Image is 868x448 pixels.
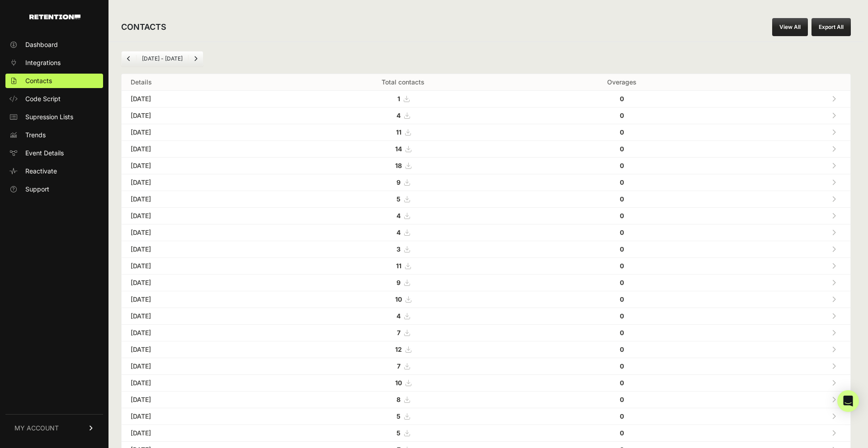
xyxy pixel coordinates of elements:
span: Supression Lists [25,112,73,121]
strong: 9 [396,279,401,286]
th: Overages [526,74,717,91]
a: Previous [122,51,136,66]
a: 18 [395,162,411,169]
span: Contacts [25,76,52,85]
a: 3 [396,245,410,253]
strong: 5 [396,195,401,203]
strong: 0 [620,245,624,253]
span: Event Details [25,149,64,158]
td: [DATE] [122,241,280,258]
strong: 8 [396,396,401,403]
strong: 5 [396,429,401,437]
a: 5 [396,195,410,203]
a: 7 [397,329,410,336]
a: 5 [396,429,410,437]
strong: 0 [620,379,624,387]
td: [DATE] [122,408,280,425]
strong: 0 [620,362,624,370]
td: [DATE] [122,107,280,124]
h2: CONTACTS [121,21,166,33]
strong: 0 [620,345,624,353]
strong: 14 [395,145,402,153]
a: Contacts [5,74,103,88]
strong: 10 [395,379,402,387]
a: 4 [396,229,410,236]
td: [DATE] [122,291,280,308]
a: 5 [396,412,410,420]
td: [DATE] [122,191,280,208]
td: [DATE] [122,124,280,141]
td: [DATE] [122,425,280,442]
a: 9 [396,279,410,286]
td: [DATE] [122,224,280,241]
strong: 0 [620,262,624,270]
span: Dashboard [25,40,58,49]
strong: 0 [620,295,624,303]
a: 4 [396,112,410,119]
td: [DATE] [122,375,280,392]
th: Total contacts [280,74,526,91]
td: [DATE] [122,91,280,107]
li: [DATE] - [DATE] [136,55,188,62]
a: 10 [395,379,411,387]
strong: 0 [620,229,624,236]
a: Integrations [5,56,103,70]
a: 7 [397,362,410,370]
a: Event Details [5,146,103,160]
a: 14 [395,145,411,153]
strong: 0 [620,429,624,437]
td: [DATE] [122,174,280,191]
td: [DATE] [122,308,280,325]
strong: 4 [396,212,401,219]
a: View All [772,18,808,36]
div: Open Intercom Messenger [837,390,859,412]
a: Code Script [5,92,103,106]
strong: 0 [620,195,624,203]
td: [DATE] [122,158,280,174]
strong: 0 [620,145,624,153]
a: 9 [396,178,410,186]
a: Reactivate [5,164,103,178]
a: 11 [396,128,410,136]
strong: 0 [620,396,624,403]
a: 1 [397,95,409,103]
a: 4 [396,212,410,219]
a: 8 [396,396,410,403]
strong: 0 [620,329,624,336]
td: [DATE] [122,258,280,275]
td: [DATE] [122,325,280,341]
button: Export All [811,18,851,36]
a: Next [189,51,203,66]
strong: 0 [620,212,624,219]
td: [DATE] [122,392,280,408]
strong: 18 [395,162,402,169]
th: Details [122,74,280,91]
a: 10 [395,295,411,303]
strong: 0 [620,279,624,286]
strong: 4 [396,229,401,236]
strong: 9 [396,178,401,186]
img: Retention.com [29,14,80,19]
strong: 0 [620,312,624,320]
strong: 7 [397,329,401,336]
a: Trends [5,128,103,142]
strong: 5 [396,412,401,420]
td: [DATE] [122,141,280,158]
strong: 3 [396,245,401,253]
strong: 10 [395,295,402,303]
a: 4 [396,312,410,320]
span: Code Script [25,94,61,103]
strong: 7 [397,362,401,370]
strong: 12 [395,345,402,353]
strong: 0 [620,178,624,186]
strong: 0 [620,95,624,103]
strong: 1 [397,95,400,103]
strong: 4 [396,312,401,320]
strong: 11 [396,262,401,270]
strong: 0 [620,112,624,119]
strong: 0 [620,128,624,136]
a: 11 [396,262,410,270]
span: Reactivate [25,167,57,176]
a: MY ACCOUNT [5,414,103,442]
strong: 11 [396,128,401,136]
